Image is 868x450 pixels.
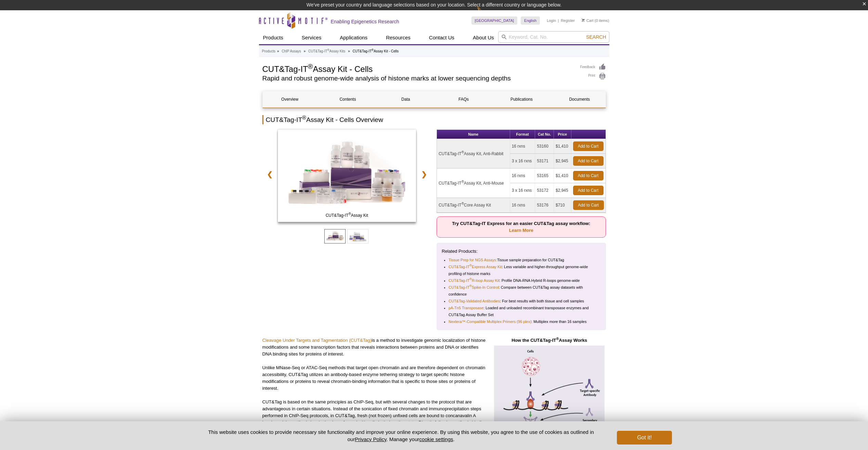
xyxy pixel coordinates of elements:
[554,139,571,154] td: $1,410
[425,31,458,44] a: Contact Us
[437,198,510,213] td: CUT&Tag-IT Core Assay Kit
[452,221,590,233] strong: Try CUT&Tag-IT Express for an easier CUT&Tag assay workflow:
[336,31,372,44] a: Applications
[302,115,306,121] sup: ®
[580,73,606,80] a: Print
[462,180,464,184] sup: ®
[535,130,554,139] th: Cat No.
[278,129,416,224] a: CUT&Tag-IT Assay Kit
[582,18,594,23] a: Cart
[573,156,604,166] a: Add to Cart
[449,298,500,304] a: CUT&Tag-Validated Antibodies
[262,63,573,74] h1: CUT&Tag-IT Assay Kit - Cells
[327,48,329,52] sup: ®
[554,154,571,168] td: $2,945
[262,75,573,82] h2: Rapid and robust genome-wide analysis of histone marks at lower sequencing depths
[554,168,571,183] td: $1,410
[437,139,510,168] td: CUT&Tag-IT Assay Kit, Anti-Rabbit
[262,337,488,358] p: is a method to investigate genomic localization of histone modifications and some transcription f...
[573,186,604,195] a: Add to Cart
[278,129,416,222] img: CUT&Tag-IT Assay Kit
[573,200,604,210] a: Add to Cart
[262,338,372,343] a: Cleavage Under Targets and Tagmentation (CUT&Tag)
[298,31,326,44] a: Services
[262,399,488,440] p: CUT&Tag is based on the same principles as ChIP-Seq, but with several changes to the protocol tha...
[449,298,595,304] li: : For best results with both tissue and cell samples
[494,91,549,108] a: Publications
[582,18,585,22] img: Your Cart
[449,284,499,291] a: CUT&Tag-IT®Spike-In Control
[558,16,559,25] li: |
[449,263,502,270] a: CUT&Tag-IT®Express Assay Kit
[462,150,464,154] sup: ®
[510,183,535,198] td: 3 x 16 rxns
[521,16,540,25] a: English
[509,228,533,233] a: Learn More
[498,31,609,43] input: Keyword, Cat. No.
[277,49,279,53] li: »
[372,48,374,52] sup: ®
[582,16,609,25] li: (0 items)
[382,31,415,44] a: Resources
[449,318,531,325] a: Nextera™-Compatible Multiplex Primers (96 plex)
[449,284,595,298] li: : Compare between CUT&Tag assay datasets with confidence
[535,139,554,154] td: 53160
[556,337,559,341] sup: ®
[262,364,488,392] p: Unlike MNase-Seq or ATAC-Seq methods that target open chromatin and are therefore dependent on ch...
[308,48,345,54] a: CUT&Tag-IT®Assay Kits
[573,171,604,180] a: Add to Cart
[348,49,350,53] li: »
[279,212,415,219] span: CUT&Tag-IT Assay Kit
[449,263,595,277] li: : Less variable and higher-throughput genome-wide profiling of histone marks
[510,168,535,183] td: 16 rxns
[262,48,275,54] a: Products
[547,18,556,23] a: Login
[263,91,317,108] a: Overview
[510,130,535,139] th: Format
[449,304,483,311] a: pA-Tn5 Transposase
[282,48,301,54] a: ChIP Assays
[552,91,607,108] a: Documents
[308,63,313,70] sup: ®
[436,91,491,108] a: FAQs
[419,436,453,442] button: cookie settings
[449,257,497,263] a: Tissue Prep for NGS Assays:
[442,248,601,255] p: Related Products:
[580,63,606,71] a: Feedback
[535,198,554,213] td: 53176
[352,49,399,53] li: CUT&Tag-IT Assay Kit - Cells
[477,5,495,21] img: Change Here
[449,304,595,318] li: : Loaded and unloaded recombinant transposase enzymes and CUT&Tag Assay Buffer Set
[510,139,535,154] td: 16 rxns
[417,166,431,182] a: ❯
[462,202,464,205] sup: ®
[586,34,606,40] span: Search
[469,278,472,281] sup: ®
[348,212,351,216] sup: ®
[554,183,571,198] td: $2,945
[510,154,535,168] td: 3 x 16 rxns
[471,16,518,25] a: [GEOGRAPHIC_DATA]
[535,168,554,183] td: 53165
[259,31,287,44] a: Products
[321,91,375,108] a: Contents
[554,130,571,139] th: Price
[469,285,472,288] sup: ®
[262,166,277,182] a: ❮
[355,436,386,442] a: Privacy Policy
[535,183,554,198] td: 53172
[449,277,500,284] a: CUT&Tag-IT®R-loop Assay Kit
[573,141,604,151] a: Add to Cart
[535,154,554,168] td: 53171
[262,115,606,124] h2: CUT&Tag-IT Assay Kit - Cells Overview
[449,318,595,325] li: : Multiplex more than 16 samples
[437,130,510,139] th: Name
[554,198,571,213] td: $710
[304,49,306,53] li: »
[469,31,498,44] a: About Us
[617,431,672,445] button: Got it!
[378,91,433,108] a: Data
[584,34,608,40] button: Search
[449,257,595,263] li: Tissue sample preparation for CUT&Tag
[469,264,472,267] sup: ®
